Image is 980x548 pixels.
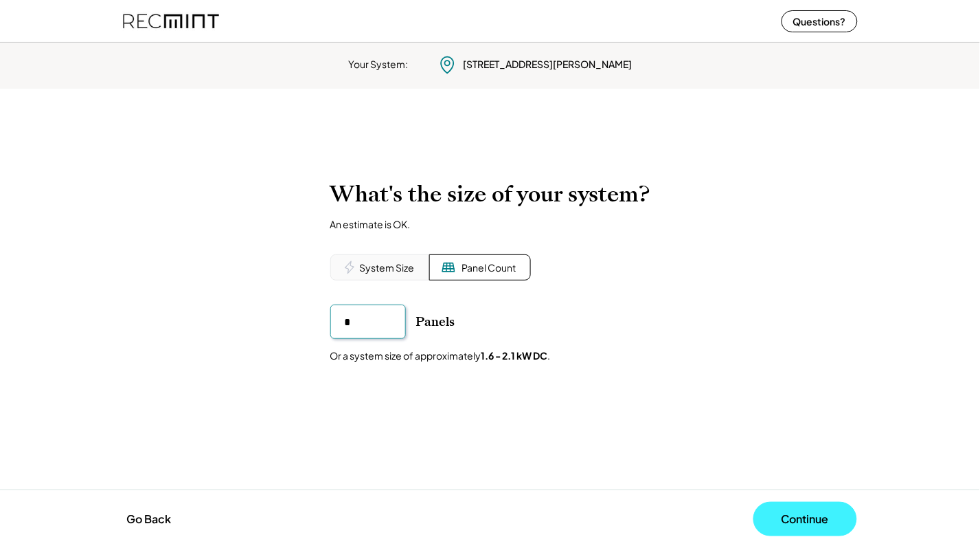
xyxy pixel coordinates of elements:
[481,349,548,362] strong: 1.6 - 2.1 kW DC
[330,349,551,363] div: Or a system size of approximately .
[463,58,632,72] div: [STREET_ADDRESS][PERSON_NAME]
[330,181,650,208] h2: What's the size of your system?
[462,261,516,275] div: Panel Count
[442,261,455,274] img: Solar%20Panel%20Icon.svg
[123,3,219,39] img: recmint-logotype%403x%20%281%29.jpeg
[348,58,408,72] div: Your System:
[753,502,857,536] button: Continue
[782,10,858,32] button: Questions?
[330,218,411,230] div: An estimate is OK.
[360,261,415,275] div: System Size
[122,504,175,534] button: Go Back
[416,314,455,330] div: Panels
